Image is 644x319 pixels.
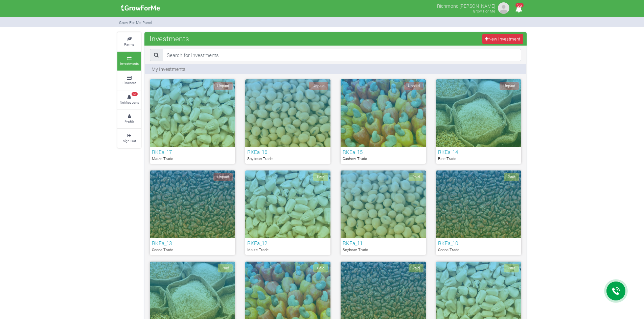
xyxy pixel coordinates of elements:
a: Unpaid RKEa_13 Cocoa Trade [150,170,235,255]
a: New Investment [482,34,523,44]
a: Unpaid RKEa_17 Maize Trade [150,79,235,164]
span: 56 [132,92,138,96]
span: Paid [504,173,519,181]
small: Notifications [120,100,139,105]
img: growforme image [497,1,510,15]
a: Paid RKEa_10 Cocoa Trade [436,170,521,255]
p: Richmond [PERSON_NAME] [437,1,495,9]
p: Cocoa Trade [152,247,233,253]
h6: RKEa_16 [247,149,328,155]
p: Soybean Trade [247,156,328,162]
input: Search for Investments [163,49,521,61]
span: Unpaid [309,82,328,90]
a: Investments [117,52,141,70]
p: Maize Trade [152,156,233,162]
a: Farms [117,32,141,51]
span: Unpaid [500,82,519,90]
p: Maize Trade [247,247,328,253]
a: Paid RKEa_12 Maize Trade [245,170,330,255]
small: Profile [124,119,134,124]
p: Rice Trade [438,156,519,162]
p: Soybean Trade [343,247,424,253]
span: Unpaid [213,173,233,181]
small: Investments [120,61,139,66]
small: Farms [124,42,134,47]
a: Finances [117,71,141,90]
p: My Investments [152,65,185,73]
a: Paid RKEa_11 Soybean Trade [341,170,426,255]
a: Unpaid RKEa_15 Cashew Trade [341,79,426,164]
span: Paid [504,264,519,272]
span: Paid [409,173,423,181]
h6: RKEa_11 [343,240,424,246]
a: Unpaid RKEa_16 Soybean Trade [245,79,330,164]
span: Paid [313,264,328,272]
h6: RKEa_17 [152,149,233,155]
small: Grow For Me Panel [119,20,152,25]
h6: RKEa_10 [438,240,519,246]
span: Investments [148,32,191,45]
img: growforme image [119,1,162,15]
span: Paid [409,264,423,272]
span: 56 [515,3,524,7]
a: Profile [117,110,141,128]
small: Grow For Me [473,8,495,14]
h6: RKEa_13 [152,240,233,246]
h6: RKEa_12 [247,240,328,246]
p: Cocoa Trade [438,247,519,253]
a: 56 Notifications [117,90,141,109]
small: Finances [122,80,136,85]
span: Unpaid [213,82,233,90]
span: Paid [218,264,233,272]
a: Sign Out [117,129,141,148]
h6: RKEa_15 [343,149,424,155]
i: Notifications [512,1,525,17]
p: Cashew Trade [343,156,424,162]
span: Unpaid [404,82,423,90]
small: Sign Out [123,138,136,143]
a: 56 [512,6,525,13]
span: Paid [313,173,328,181]
a: Unpaid RKEa_14 Rice Trade [436,79,521,164]
h6: RKEa_14 [438,149,519,155]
